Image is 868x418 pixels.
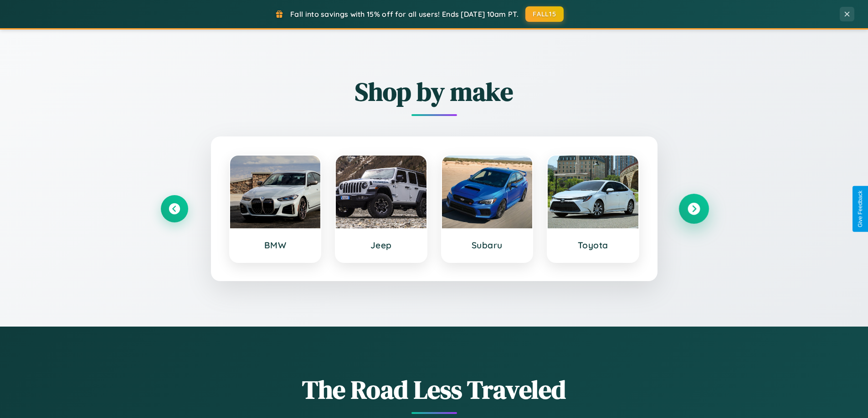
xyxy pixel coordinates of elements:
[161,372,708,407] h1: The Road Less Traveled
[557,240,629,251] h3: Toyota
[857,191,863,227] div: Give Feedback
[161,74,708,109] h2: Shop by make
[345,240,417,251] h3: Jeep
[290,10,519,19] span: Fall into savings with 15% off for all users! Ends [DATE] 10am PT.
[525,6,564,22] button: FALL15
[451,240,524,251] h3: Subaru
[239,240,312,251] h3: BMW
